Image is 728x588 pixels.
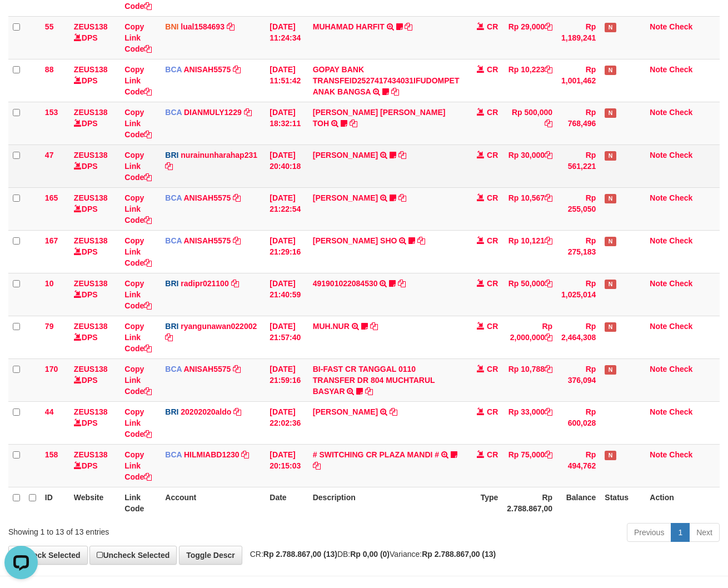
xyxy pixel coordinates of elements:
a: Note [650,450,667,459]
a: Copy TIFFANY MEIK to clipboard [398,193,406,202]
td: Rp 2,464,308 [557,316,600,358]
a: Note [650,151,667,160]
td: [DATE] 11:24:34 [265,16,308,59]
a: Check [669,108,692,117]
th: Link Code [120,487,161,519]
a: # SWITCHING CR PLAZA MANDI # [313,450,439,459]
a: HILMIABD1230 [184,450,240,459]
a: ANISAH5575 [183,193,231,202]
a: Copy Link Code [124,65,152,96]
td: Rp 494,762 [557,444,600,487]
span: 153 [45,108,58,117]
a: Next [689,523,720,542]
a: Copy Link Code [124,193,152,225]
a: Toggle Descr [179,546,242,565]
td: DPS [69,59,120,102]
a: 491901022084530 [313,279,378,288]
td: Rp 10,567 [502,187,557,230]
span: CR [487,322,498,331]
a: ZEUS138 [74,450,108,459]
span: 167 [45,236,58,245]
span: 170 [45,365,58,373]
span: CR [487,407,498,416]
td: [DATE] 21:59:16 [265,358,308,401]
a: Copy Rp 10,567 to clipboard [545,193,552,202]
td: Rp 2,000,000 [502,316,557,358]
span: Has Note [605,66,616,75]
a: ZEUS138 [74,108,108,117]
a: Copy MUH.NUR to clipboard [370,322,378,331]
button: Open LiveChat chat widget [4,4,38,38]
a: Uncheck Selected [89,546,177,565]
span: CR [487,151,498,160]
a: Copy Rp 50,000 to clipboard [545,279,552,288]
span: CR [487,365,498,373]
a: Note [650,65,667,74]
th: Date [265,487,308,519]
a: DIANMULY1229 [184,108,242,117]
a: Note [650,22,667,31]
td: [DATE] 22:02:36 [265,401,308,444]
a: Copy Rp 10,788 to clipboard [545,365,552,373]
a: ANISAH5575 [183,65,231,74]
a: [PERSON_NAME] [313,193,378,202]
strong: Rp 2.788.867,00 (13) [263,550,337,559]
a: Copy Rp 10,121 to clipboard [545,236,552,245]
td: DPS [69,444,120,487]
span: 79 [45,322,54,331]
a: Copy Link Code [124,279,152,310]
a: Copy # SWITCHING CR PLAZA MANDI # to clipboard [313,461,321,470]
th: Balance [557,487,600,519]
a: Note [650,407,667,416]
span: CR [487,108,498,117]
span: BCA [165,108,182,117]
a: Note [650,322,667,331]
td: DPS [69,230,120,273]
a: ZEUS138 [74,322,108,331]
td: Rp 10,121 [502,230,557,273]
a: Check [669,193,692,202]
a: Note [650,365,667,373]
span: CR [487,193,498,202]
a: Copy Link Code [124,151,152,182]
a: Copy Link Code [124,22,152,53]
span: 158 [45,450,58,459]
td: Rp 768,496 [557,102,600,144]
td: Rp 255,050 [557,187,600,230]
a: 1 [671,523,690,542]
span: 44 [45,407,54,416]
a: ZEUS138 [74,236,108,245]
span: BCA [165,365,182,373]
td: Rp 1,025,014 [557,273,600,316]
span: 165 [45,193,58,202]
span: BNI [165,22,178,31]
a: Check [669,151,692,160]
td: Rp 600,028 [557,401,600,444]
a: Copy Link Code [124,365,152,396]
span: 47 [45,151,54,160]
td: Rp 1,001,462 [557,59,600,102]
a: Previous [627,523,671,542]
a: 20202020aldo [181,407,231,416]
a: Check [669,407,692,416]
a: [PERSON_NAME] SHO [313,236,397,245]
a: MUHAMAD HARFIT [313,22,385,31]
a: Check Selected [8,546,88,565]
span: 55 [45,22,54,31]
strong: Rp 0,00 (0) [350,550,390,559]
th: Status [600,487,645,519]
td: DPS [69,187,120,230]
a: MUH.NUR [313,322,350,331]
a: Check [669,279,692,288]
a: BI-FAST CR TANGGAL 0110 TRANSFER DR 804 MUCHTARUL BASYAR [313,365,435,396]
span: 10 [45,279,54,288]
a: Copy Link Code [124,407,152,438]
td: [DATE] 21:40:59 [265,273,308,316]
td: [DATE] 18:32:11 [265,102,308,144]
a: Copy nurainunharahap231 to clipboard [165,162,173,171]
a: ZEUS138 [74,193,108,202]
strong: Rp 2.788.867,00 (13) [422,550,496,559]
td: Rp 10,223 [502,59,557,102]
span: BRI [165,322,178,331]
span: CR [487,236,498,245]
